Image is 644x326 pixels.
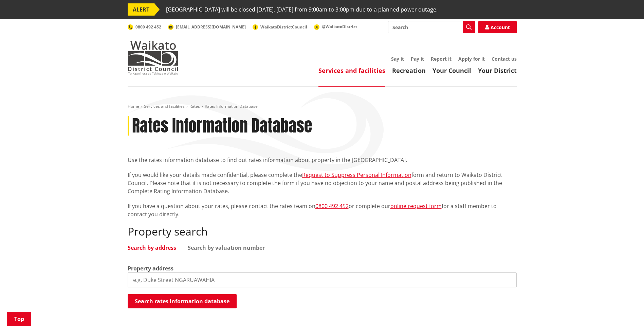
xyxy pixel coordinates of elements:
[128,202,517,218] p: If you have a question about your rates, please contact the rates team on or complete our for a s...
[253,24,307,30] a: WaikatoDistrictCouncil
[431,56,452,62] a: Report it
[144,103,185,109] a: Services and facilities
[128,103,139,109] a: Home
[128,156,517,164] p: Use the rates information database to find out rates information about property in the [GEOGRAPHI...
[260,24,307,30] span: WaikatoDistrictCouncil
[166,3,438,16] span: [GEOGRAPHIC_DATA] will be closed [DATE], [DATE] from 9:00am to 3:00pm due to a planned power outage.
[128,225,517,238] h2: Property search
[189,103,200,109] a: Rates
[478,66,517,75] a: Your District
[128,104,517,109] nav: breadcrumb
[492,56,517,62] a: Contact us
[391,56,404,62] a: Say it
[188,245,265,250] a: Search by valuation number
[132,116,312,136] h1: Rates Information Database
[128,245,176,250] a: Search by address
[168,24,246,30] a: [EMAIL_ADDRESS][DOMAIN_NAME]
[176,24,246,30] span: [EMAIL_ADDRESS][DOMAIN_NAME]
[128,264,173,272] label: Property address
[318,66,385,75] a: Services and facilities
[433,66,471,75] a: Your Council
[128,171,517,195] p: If you would like your details made confidential, please complete the form and return to Waikato ...
[128,41,179,75] img: Waikato District Council - Te Kaunihera aa Takiwaa o Waikato
[388,21,475,33] input: Search input
[128,272,517,287] input: e.g. Duke Street NGARUAWAHIA
[302,171,411,179] a: Request to Suppress Personal Information
[478,21,517,33] a: Account
[314,24,357,29] a: @WaikatoDistrict
[7,312,31,326] a: Top
[390,202,442,210] a: online request form
[315,202,349,210] a: 0800 492 452
[135,24,161,30] span: 0800 492 452
[128,294,237,308] button: Search rates information database
[205,103,258,109] span: Rates Information Database
[322,24,357,29] span: @WaikatoDistrict
[411,56,424,62] a: Pay it
[458,56,485,62] a: Apply for it
[392,66,426,75] a: Recreation
[128,24,161,30] a: 0800 492 452
[128,3,154,16] span: ALERT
